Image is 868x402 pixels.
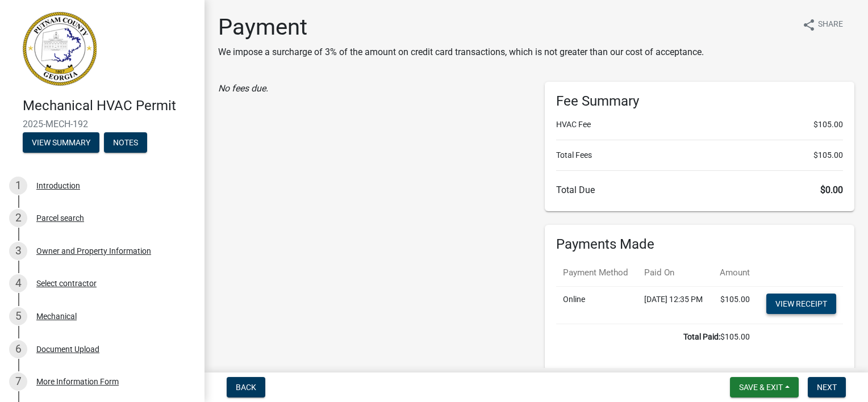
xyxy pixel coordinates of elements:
th: Payment Method [556,259,637,286]
h6: Total Due [556,185,843,195]
div: Introduction [36,182,80,190]
span: Save & Exit [739,383,783,392]
div: Select contractor [36,279,97,287]
img: Putnam County, Georgia [23,12,97,86]
button: Save & Exit [730,377,799,397]
span: $105.00 [813,149,843,161]
span: $0.00 [820,185,843,195]
th: Amount [712,259,757,286]
span: $105.00 [813,119,843,131]
h6: Payments Made [556,236,843,253]
button: Back [227,377,265,397]
button: Next [808,377,846,397]
div: 7 [9,372,27,391]
td: [DATE] 12:35 PM [637,286,712,324]
button: View Summary [23,132,99,153]
div: Document Upload [36,345,99,353]
b: Total Paid: [683,332,720,341]
td: $105.00 [556,324,757,350]
td: $105.00 [712,286,757,324]
div: Parcel search [36,214,84,222]
td: Online [556,286,637,324]
div: 3 [9,242,27,260]
div: More Information Form [36,378,119,386]
h1: Payment [218,14,704,41]
wm-modal-confirm: Notes [104,139,147,148]
th: Paid On [637,259,712,286]
h4: Mechanical HVAC Permit [23,98,195,114]
div: 6 [9,340,27,358]
i: No fees due. [218,83,268,94]
span: Share [818,18,843,32]
li: HVAC Fee [556,119,843,131]
div: Mechanical [36,312,77,320]
span: 2025-MECH-192 [23,119,182,129]
a: View receipt [766,294,836,314]
button: Notes [104,132,147,153]
div: Owner and Property Information [36,247,151,255]
div: 4 [9,274,27,292]
wm-modal-confirm: Summary [23,139,99,148]
div: 5 [9,307,27,325]
span: Next [817,383,837,392]
div: 1 [9,177,27,195]
h6: Fee Summary [556,93,843,110]
p: We impose a surcharge of 3% of the amount on credit card transactions, which is not greater than ... [218,45,704,59]
span: Back [236,383,256,392]
i: share [802,18,816,32]
button: shareShare [793,14,852,36]
div: 2 [9,209,27,227]
li: Total Fees [556,149,843,161]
